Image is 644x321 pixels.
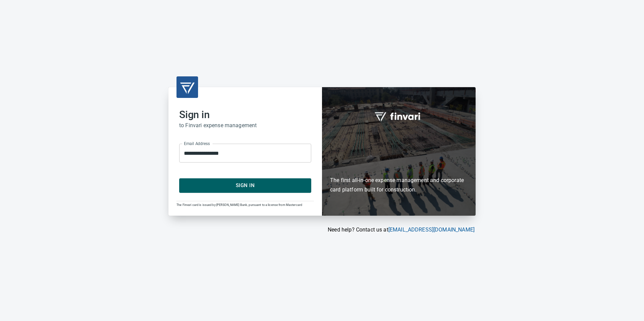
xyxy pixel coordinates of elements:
span: Sign In [187,181,304,190]
img: transparent_logo.png [179,79,195,95]
h6: to Finvari expense management [179,121,311,130]
button: Sign In [179,178,311,192]
p: Need help? Contact us at [168,226,475,234]
div: Finvari [322,87,476,215]
h2: Sign in [179,109,311,121]
span: The Finvari card is issued by [PERSON_NAME] Bank, pursuant to a license from Mastercard [176,203,302,207]
img: fullword_logo_white.png [374,108,424,124]
h6: The first all-in-one expense management and corporate card platform built for construction. [330,137,468,194]
a: [EMAIL_ADDRESS][DOMAIN_NAME] [388,226,475,233]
